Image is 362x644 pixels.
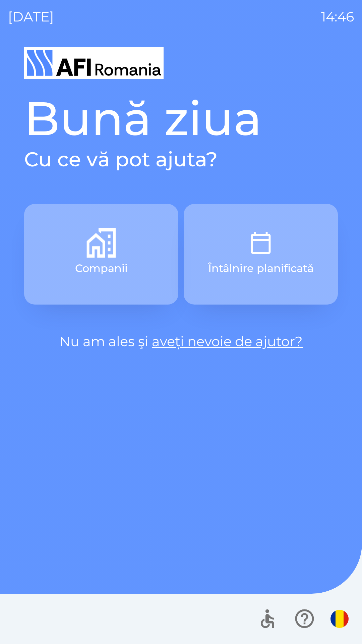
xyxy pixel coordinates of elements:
[24,147,338,172] h2: Cu ce vă pot ajuta?
[330,610,349,628] img: ro flag
[24,90,338,147] h1: Bună ziua
[8,7,54,27] p: [DATE]
[184,204,338,305] button: Întâlnire planificată
[75,260,128,276] p: Companii
[208,260,314,276] p: Întâlnire planificată
[24,47,338,79] img: Logo
[152,333,303,350] a: aveți nevoie de ajutor?
[321,7,354,27] p: 14:46
[24,204,178,305] button: Companii
[246,228,276,258] img: 8d7ece35-bdbc-4bf8-82f1-eadb5a162c66.png
[24,331,338,352] p: Nu am ales şi
[86,228,116,258] img: b9f982fa-e31d-4f99-8b4a-6499fa97f7a5.png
